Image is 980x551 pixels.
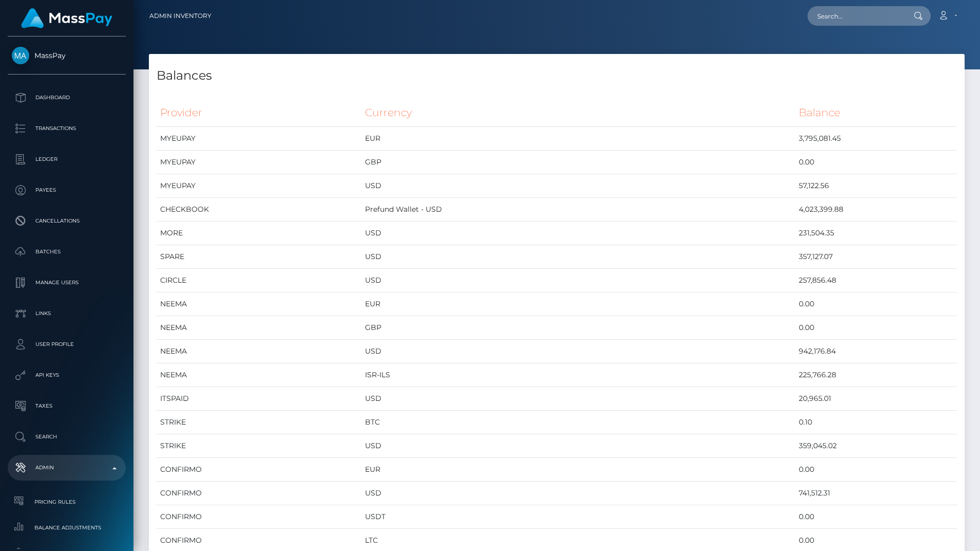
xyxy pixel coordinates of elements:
td: Prefund Wallet - USD [361,198,796,222]
p: Ledger [12,152,122,167]
td: CONFIRMO [157,482,361,505]
td: 357,127.07 [795,245,957,269]
p: Transactions [12,121,122,136]
a: Manage Users [8,270,126,296]
a: Dashboard [8,85,126,111]
p: Batches [12,244,122,260]
td: ITSPAID [157,387,361,411]
td: BTC [361,411,796,434]
td: 3,795,081.45 [795,127,957,151]
td: 942,176.84 [795,340,957,363]
a: Ledger [8,146,126,172]
th: Provider [157,99,361,127]
td: GBP [361,151,796,174]
td: 0.00 [795,151,957,174]
a: Admin Inventory [149,5,212,27]
a: Payees [8,177,126,203]
td: CHECKBOOK [157,198,361,222]
td: 0.00 [795,458,957,482]
a: API Keys [8,362,126,388]
th: Balance [795,99,957,127]
p: Manage Users [12,275,122,290]
td: CONFIRMO [157,458,361,482]
td: CONFIRMO [157,505,361,529]
td: 0.00 [795,316,957,340]
td: NEEMA [157,292,361,316]
td: CIRCLE [157,269,361,292]
a: Balance Adjustments [8,517,126,539]
p: Dashboard [12,90,122,105]
img: MassPay Logo [21,8,112,28]
td: MYEUPAY [157,174,361,198]
th: Currency [361,99,796,127]
td: USD [361,174,796,198]
td: NEEMA [157,340,361,363]
a: Admin [8,455,126,481]
input: Search... [808,6,904,26]
td: 225,766.28 [795,363,957,387]
td: USD [361,245,796,269]
td: 0.00 [795,292,957,316]
td: 20,965.01 [795,387,957,411]
p: Links [12,306,122,321]
td: EUR [361,292,796,316]
a: User Profile [8,332,126,357]
td: USD [361,222,796,245]
td: NEEMA [157,316,361,340]
p: Search [12,429,122,445]
img: MassPay [12,47,29,64]
a: Transactions [8,116,126,141]
td: USD [361,269,796,292]
td: STRIKE [157,434,361,458]
p: Taxes [12,398,122,414]
span: Balance Adjustments [12,522,122,534]
td: USD [361,387,796,411]
td: 57,122.56 [795,174,957,198]
td: 4,023,399.88 [795,198,957,222]
p: Admin [12,460,122,475]
td: MYEUPAY [157,127,361,151]
td: 0.00 [795,505,957,529]
td: 231,504.35 [795,222,957,245]
a: Links [8,301,126,326]
a: Cancellations [8,208,126,234]
span: MassPay [8,51,126,60]
a: Search [8,424,126,450]
h4: Balances [157,67,957,85]
td: STRIKE [157,411,361,434]
a: Pricing Rules [8,491,126,513]
td: EUR [361,458,796,482]
a: Taxes [8,393,126,419]
p: Cancellations [12,213,122,229]
td: 359,045.02 [795,434,957,458]
span: Pricing Rules [12,496,122,508]
p: User Profile [12,337,122,352]
td: SPARE [157,245,361,269]
td: USD [361,434,796,458]
td: MYEUPAY [157,151,361,174]
td: 257,856.48 [795,269,957,292]
td: EUR [361,127,796,151]
td: USD [361,340,796,363]
td: 0.10 [795,411,957,434]
td: MORE [157,222,361,245]
td: NEEMA [157,363,361,387]
p: Payees [12,182,122,198]
p: API Keys [12,368,122,383]
td: USDT [361,505,796,529]
td: 741,512.31 [795,482,957,505]
td: GBP [361,316,796,340]
td: USD [361,482,796,505]
a: Batches [8,239,126,265]
td: ISR-ILS [361,363,796,387]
